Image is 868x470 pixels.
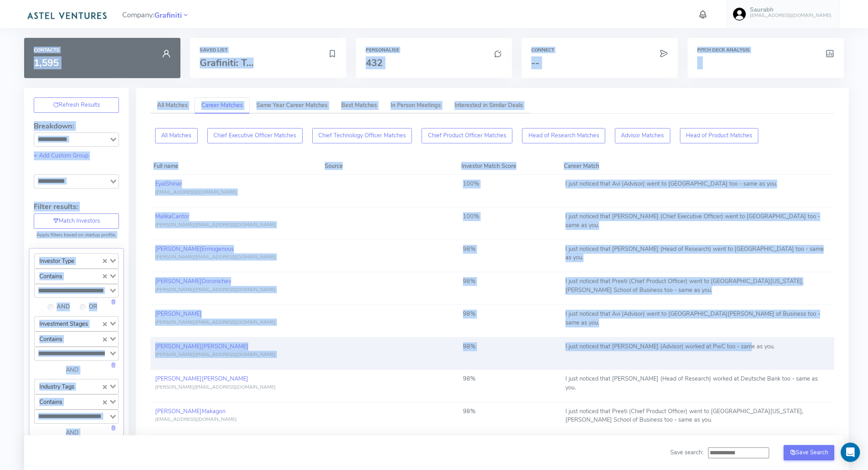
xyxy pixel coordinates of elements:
[78,255,101,267] input: Search for option
[34,48,171,53] h6: Contacts
[35,412,108,421] input: Search for option
[841,443,860,462] div: Open Intercom Messenger
[66,333,101,345] input: Search for option
[34,122,119,130] h4: Breakdown:
[680,128,759,143] button: Head of Product Matches
[522,128,605,143] button: Head of Research Matches
[155,254,276,260] span: [PERSON_NAME][EMAIL_ADDRESS][DOMAIN_NAME]
[34,347,119,360] div: Search for option
[35,135,108,144] input: Search for option
[36,271,66,282] span: Contains
[122,7,189,21] span: Company:
[34,366,111,375] div: AND
[561,370,834,402] td: I just noticed that [PERSON_NAME] (Head of Research) worked at Deutsche Bank too - same as you.
[155,319,276,325] span: [PERSON_NAME][EMAIL_ADDRESS][DOMAIN_NAME]
[463,212,556,221] div: 100%
[463,277,556,286] div: 98%
[207,128,303,143] button: Chief Executive Officer Matches
[202,342,248,350] span: [PERSON_NAME]
[202,277,231,285] span: Doronichev
[334,97,384,114] a: Best Matches
[463,407,556,416] div: 98%
[36,333,66,345] span: Contains
[35,176,108,186] input: Search for option
[103,257,107,265] button: Clear Selected
[34,379,119,394] div: Search for option
[150,97,194,114] a: All Matches
[155,212,189,220] a: MalikaCantor
[670,448,703,456] span: Save search:
[448,97,530,114] a: Interested in Similar Deals
[34,56,59,69] span: 1,595
[531,56,539,69] span: --
[194,97,250,114] a: Career Matches
[34,174,119,188] div: Search for option
[463,375,556,383] div: 98%
[561,158,834,175] th: Career Match
[321,158,458,175] th: Source
[111,298,116,306] a: Delete this field
[36,396,66,408] span: Contains
[78,381,101,392] input: Search for option
[202,375,248,383] span: [PERSON_NAME]
[561,337,834,370] td: I just noticed that [PERSON_NAME] (Advisor) worked at PwC too - same as you.
[36,255,78,267] span: Investor Type
[34,331,119,347] div: Search for option
[103,398,107,407] button: Clear Selected
[615,128,670,143] button: Advisor Matches
[34,97,119,113] button: Refresh Results
[34,269,119,284] div: Search for option
[561,175,834,207] td: I just noticed that Avi (Advisor) went to [GEOGRAPHIC_DATA] too - same as you.
[366,48,503,53] h6: Personalise
[202,245,234,253] span: Ermogenous
[34,151,88,159] a: + Add Custom Group
[312,128,412,143] button: Chief Technology Officer Matches
[463,342,556,351] div: 98%
[155,375,248,383] a: [PERSON_NAME][PERSON_NAME]
[34,429,111,437] div: AND
[35,286,108,296] input: Search for option
[384,97,448,114] a: In Person Meetings
[34,213,119,229] button: Match Investors
[463,180,556,188] div: 100%
[150,158,321,175] th: Full name
[34,284,119,298] div: Search for option
[463,310,556,319] div: 98%
[111,361,116,369] a: Delete this field
[561,272,834,305] td: I just noticed that Preeti (Chief Product Officer) went to [GEOGRAPHIC_DATA][US_STATE], [PERSON_N...
[784,445,834,460] button: Save Search
[155,310,202,318] a: [PERSON_NAME]
[422,128,512,143] button: Chief Product Officer Matches
[155,128,198,143] button: All Matches
[155,407,225,415] a: [PERSON_NAME]Makagon
[155,222,276,228] span: [PERSON_NAME][EMAIL_ADDRESS][DOMAIN_NAME]
[34,253,119,269] div: Search for option
[750,6,831,13] h5: Saurabh
[155,180,182,188] a: EyalShinar
[155,416,237,422] span: [EMAIL_ADDRESS][DOMAIN_NAME]
[155,384,276,390] span: [PERSON_NAME][EMAIL_ADDRESS][DOMAIN_NAME]
[250,97,334,114] a: Same Year Career Matches
[111,424,116,432] a: Delete this field
[155,342,248,350] a: [PERSON_NAME][PERSON_NAME]
[89,302,97,311] label: OR
[200,56,254,69] span: Grafiniti: T...
[57,302,70,311] label: AND
[155,286,276,293] span: [PERSON_NAME][EMAIL_ADDRESS][DOMAIN_NAME]
[34,203,119,211] h4: Filter results:
[103,319,107,328] button: Clear Selected
[366,56,383,69] span: 432
[202,407,225,415] span: Makagon
[34,410,119,423] div: Search for option
[750,13,831,18] h6: [EMAIL_ADDRESS][DOMAIN_NAME]
[66,396,101,408] input: Search for option
[561,207,834,240] td: I just noticed that [PERSON_NAME] (Chief Executive Officer) went to [GEOGRAPHIC_DATA] too - same ...
[463,245,556,254] div: 98%
[697,48,834,53] h6: Pitch Deck Analysis
[103,272,107,281] button: Clear Selected
[103,335,107,344] button: Clear Selected
[561,305,834,337] td: I just noticed that Avi (Advisor) went to [GEOGRAPHIC_DATA][PERSON_NAME] of Business too - same a...
[34,133,119,146] div: Search for option
[172,212,189,220] span: Cantor
[155,351,276,358] span: [PERSON_NAME][EMAIL_ADDRESS][DOMAIN_NAME]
